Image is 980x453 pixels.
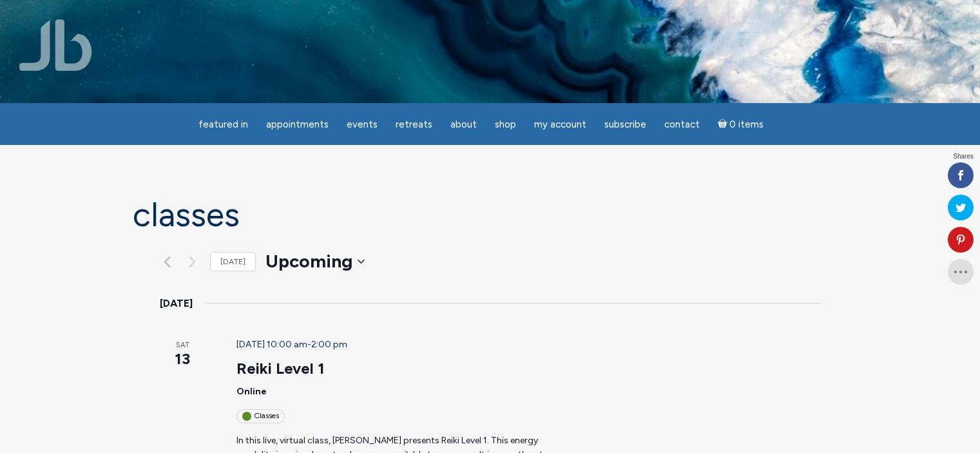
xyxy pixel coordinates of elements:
a: Shop [487,112,524,137]
a: About [443,112,485,137]
a: My Account [526,112,594,137]
span: My Account [534,119,586,130]
span: Sat [160,340,206,351]
a: Subscribe [597,112,654,137]
span: 0 items [729,120,764,130]
a: Contact [657,112,707,137]
span: Upcoming [265,249,352,275]
button: Next Events [185,254,200,269]
i: Cart [718,119,730,130]
a: [DATE] [210,252,256,272]
button: Upcoming [265,249,365,275]
time: - [236,339,347,350]
span: 2:00 pm [311,339,347,350]
div: Classes [236,409,285,423]
span: Subscribe [604,119,646,130]
img: Jamie Butler. The Everyday Medium [19,19,92,71]
span: Retreats [396,119,432,130]
a: Retreats [388,112,440,137]
time: [DATE] [160,295,193,312]
span: [DATE] 10:00 am [236,339,307,350]
span: Shares [953,153,974,160]
span: Contact [664,119,700,130]
span: Events [347,119,378,130]
a: Cart0 items [710,111,772,137]
span: Appointments [266,119,329,130]
a: Previous Events [160,254,175,269]
span: Shop [495,119,516,130]
a: featured in [191,112,256,137]
a: Appointments [258,112,336,137]
a: Events [339,112,385,137]
span: About [450,119,477,130]
span: featured in [198,119,248,130]
span: 13 [160,348,206,370]
a: Reiki Level 1 [236,359,325,378]
h1: Classes [133,197,848,233]
span: Online [236,386,267,397]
